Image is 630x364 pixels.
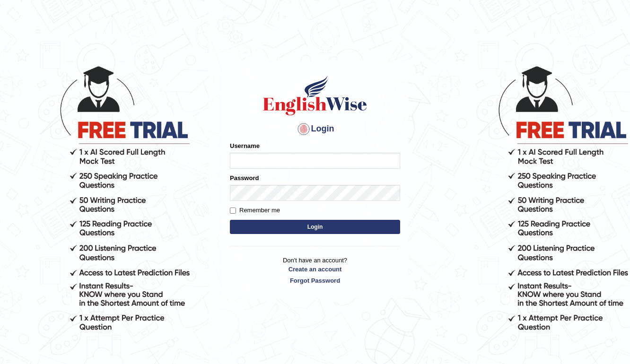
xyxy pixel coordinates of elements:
button: Login [230,220,400,234]
img: Logo of English Wise sign in for intelligent practice with AI [261,74,369,117]
a: Forgot Password [230,276,400,285]
h4: Login [230,121,400,137]
label: Remember me [230,206,280,215]
label: Password [230,173,259,182]
p: Don't have an account? [230,256,400,285]
input: Remember me [230,208,236,214]
a: Create an account [230,265,400,274]
label: Username [230,141,260,150]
